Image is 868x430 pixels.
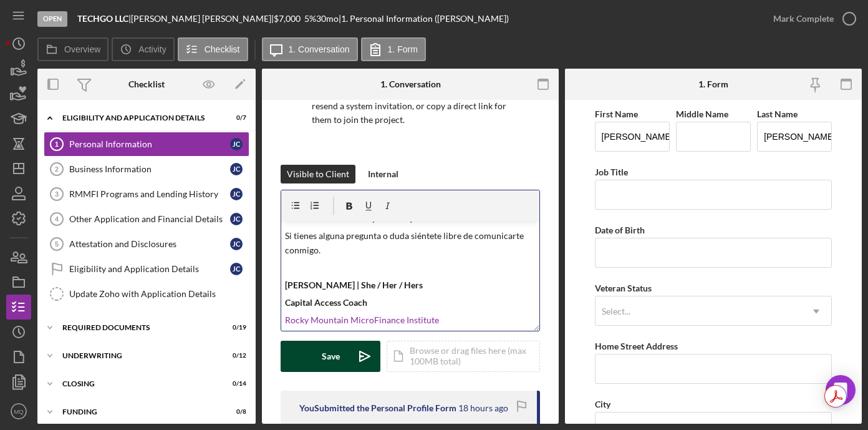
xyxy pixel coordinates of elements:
div: J C [230,163,243,175]
div: Attestation and Disclosures [69,239,230,249]
div: J C [230,138,243,150]
label: 1. Conversation [289,44,350,54]
tspan: 5 [55,240,59,248]
button: Activity [112,37,174,61]
div: Checklist [128,79,165,89]
label: Overview [64,44,100,54]
text: MQ [14,408,23,415]
a: 5Attestation and DisclosuresJC [44,232,249,257]
div: 0 / 12 [224,352,246,359]
a: 2Business InformationJC [44,157,249,182]
button: Overview [37,37,109,61]
span: $7,000 [274,13,301,24]
div: CLOSING [62,380,215,388]
label: Middle Name [676,109,728,119]
div: 0 / 14 [224,380,246,388]
tspan: 3 [55,190,59,198]
div: Business Information [69,164,230,174]
div: [PERSON_NAME] [PERSON_NAME] | [131,14,274,24]
div: 1. Form [698,79,728,89]
div: Eligibility and Application Details [62,114,215,122]
time: 2025-09-08 22:20 [458,403,508,413]
div: Save [322,341,340,372]
tspan: 2 [55,165,59,173]
tspan: 1 [55,140,59,148]
a: 1Personal InformationJC [44,132,249,157]
div: Select... [602,306,630,316]
div: UNDERWRITING [62,352,215,359]
label: Activity [138,44,166,54]
div: RMMFI Programs and Lending History [69,189,230,199]
strong: Capital Access Coach [285,297,367,308]
a: 4Other Application and Financial DetailsJC [44,207,249,232]
strong: [PERSON_NAME] | She / Her / Hers [285,280,423,290]
div: Personal Information [69,139,230,149]
div: FUNDING [62,408,215,416]
div: Open Intercom Messenger [826,375,856,405]
div: Visible to Client [287,165,349,183]
div: REQUIRED DOCUMENTS [62,324,215,331]
button: MQ [6,399,31,424]
div: Internal [368,165,398,183]
div: 1. Conversation [380,79,441,89]
div: | 1. Personal Information ([PERSON_NAME]) [339,14,509,24]
p: Si tienes alguna pregunta o duda siéntete libre de comunicarte conmigo. [285,229,536,257]
button: Visible to Client [281,165,355,183]
a: Rocky Mountain MicroFinance Institute [285,315,439,325]
div: J C [230,263,243,275]
div: | [77,14,131,24]
div: Mark Complete [773,6,834,31]
button: 1. Conversation [262,37,358,61]
button: Checklist [178,37,248,61]
label: Job Title [595,167,628,177]
a: 3RMMFI Programs and Lending HistoryJC [44,182,249,207]
div: J C [230,188,243,200]
div: Eligibility and Application Details [69,264,230,274]
a: Update Zoho with Application Details [44,281,249,306]
div: Other Application and Financial Details [69,214,230,224]
div: J C [230,213,243,225]
button: Internal [362,165,405,183]
label: City [595,399,610,409]
label: First Name [595,109,638,119]
tspan: 4 [55,215,59,223]
div: J C [230,238,243,250]
div: 0 / 19 [224,324,246,331]
b: TECHGO LLC [77,13,128,24]
label: 1. Form [388,44,418,54]
div: Update Zoho with Application Details [69,289,249,299]
div: 5 % [304,14,316,24]
button: Save [281,341,380,372]
button: Mark Complete [761,6,862,31]
a: Eligibility and Application DetailsJC [44,257,249,281]
div: 0 / 8 [224,408,246,416]
label: Last Name [757,109,798,119]
label: Home Street Address [595,341,678,351]
div: 0 / 7 [224,114,246,122]
div: 30 mo [316,14,339,24]
button: 1. Form [361,37,426,61]
div: You Submitted the Personal Profile Form [299,403,456,413]
label: Date of Birth [595,225,645,235]
div: Open [37,11,67,27]
label: Checklist [205,44,240,54]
